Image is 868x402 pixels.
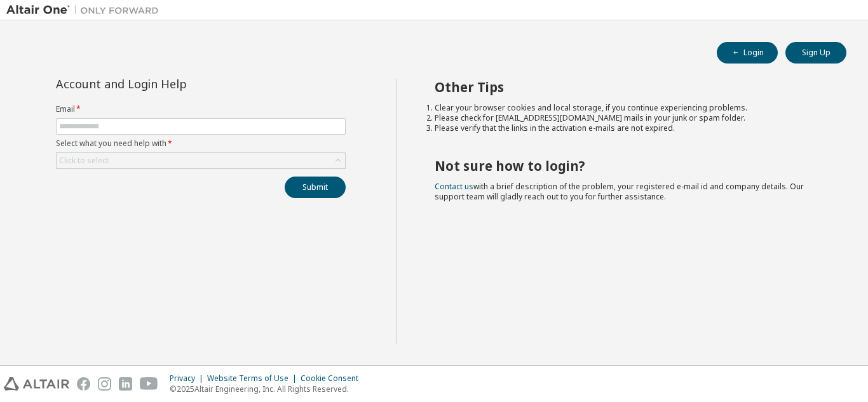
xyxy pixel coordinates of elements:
[435,181,804,202] span: with a brief description of the problem, your registered e-mail id and company details. Our suppo...
[435,157,824,174] h2: Not sure how to login?
[435,181,473,192] a: Contact us
[56,79,288,89] div: Account and Login Help
[207,373,301,384] div: Website Terms of Use
[119,377,132,391] img: linkedin.svg
[170,384,366,394] p: © 2025 Altair Engineering, Inc. All Rights Reserved.
[56,138,346,149] label: Select what you need help with
[56,104,346,114] label: Email
[140,377,158,391] img: youtube.svg
[59,156,109,166] div: Click to select
[435,103,824,113] li: Clear your browser cookies and local storage, if you continue experiencing problems.
[170,373,207,384] div: Privacy
[435,123,824,133] li: Please verify that the links in the activation e-mails are not expired.
[98,377,111,391] img: instagram.svg
[435,79,824,95] h2: Other Tips
[6,4,165,17] img: Altair One
[77,377,90,391] img: facebook.svg
[301,373,366,384] div: Cookie Consent
[435,113,824,123] li: Please check for [EMAIL_ADDRESS][DOMAIN_NAME] mails in your junk or spam folder.
[4,377,69,391] img: altair_logo.svg
[285,177,346,198] button: Submit
[785,42,846,64] button: Sign Up
[57,153,345,168] div: Click to select
[717,42,778,64] button: Login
